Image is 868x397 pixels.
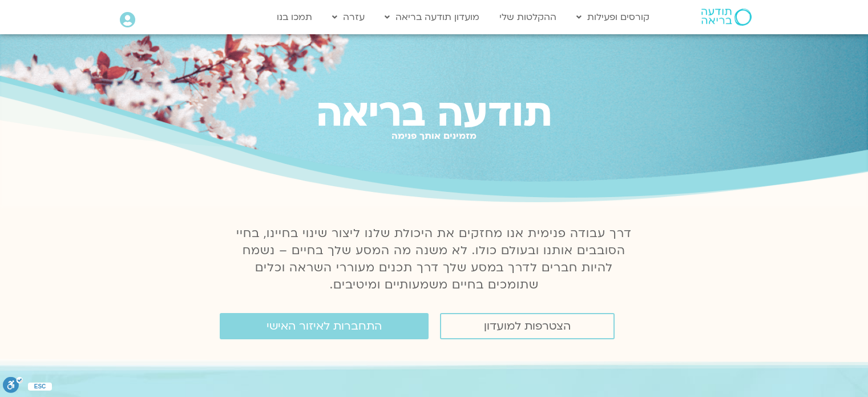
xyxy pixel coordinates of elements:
[271,6,318,28] a: תמכו בנו
[701,9,752,26] img: תודעה בריאה
[267,320,382,332] span: התחברות לאיזור האישי
[230,225,639,294] p: דרך עבודה פנימית אנו מחזקים את היכולת שלנו ליצור שינוי בחיינו, בחיי הסובבים אותנו ובעולם כולו. לא...
[326,6,370,28] a: עזרה
[484,320,571,332] span: הצטרפות למועדון
[440,313,615,339] a: הצטרפות למועדון
[379,6,485,28] a: מועדון תודעה בריאה
[220,313,429,339] a: התחברות לאיזור האישי
[571,6,655,28] a: קורסים ופעילות
[494,6,562,28] a: ההקלטות שלי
